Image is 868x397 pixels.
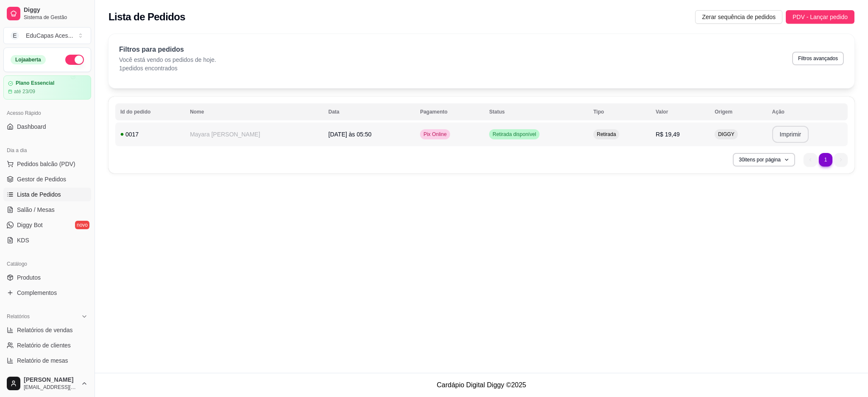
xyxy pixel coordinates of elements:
a: Diggy Botnovo [3,218,91,232]
a: Dashboard [3,120,91,133]
span: DIGGY [716,131,736,138]
th: Data [323,103,415,120]
th: Ação [767,103,848,120]
span: PDV - Lançar pedido [793,12,848,22]
th: Nome [185,103,323,120]
th: Id do pedido [115,103,185,120]
button: Zerar sequência de pedidos [695,10,782,24]
span: Complementos [17,289,57,297]
span: Retirada disponível [491,131,538,138]
span: Diggy Bot [17,221,43,229]
span: Relatórios [7,313,30,320]
button: 30itens por página [733,153,795,167]
h2: Lista de Pedidos [108,10,185,24]
span: Lista de Pedidos [17,190,61,199]
th: Status [484,103,588,120]
button: Select a team [3,27,91,44]
div: Acesso Rápido [3,106,91,120]
article: Plano Essencial [16,80,54,86]
a: Plano Essencialaté 23/09 [3,75,91,100]
span: Diggy [24,6,88,14]
th: Tipo [588,103,651,120]
span: Relatório de clientes [17,341,71,350]
button: [PERSON_NAME][EMAIL_ADDRESS][DOMAIN_NAME] [3,373,91,394]
a: Relatório de fidelidadenovo [3,369,91,383]
span: Salão / Mesas [17,205,55,214]
a: Lista de Pedidos [3,188,91,201]
span: [DATE] às 05:50 [328,131,372,138]
span: Gestor de Pedidos [17,175,66,183]
p: Você está vendo os pedidos de hoje. [119,56,216,64]
div: 0017 [120,130,180,139]
li: pagination item 1 active [819,153,832,167]
a: Relatório de clientes [3,339,91,352]
span: Sistema de Gestão [24,14,88,21]
span: Pix Online [422,131,448,138]
span: Pedidos balcão (PDV) [17,160,75,168]
span: Relatório de mesas [17,356,68,365]
th: Valor [651,103,709,120]
td: Mayara [PERSON_NAME] [185,122,323,146]
p: 1 pedidos encontrados [119,64,216,72]
span: R$ 19,49 [656,131,680,138]
a: DiggySistema de Gestão [3,3,91,24]
nav: pagination navigation [799,149,852,171]
span: [EMAIL_ADDRESS][DOMAIN_NAME] [24,384,78,391]
span: Retirada [595,131,618,138]
div: Loja aberta [11,55,46,64]
span: E [11,31,19,40]
span: Zerar sequência de pedidos [702,12,776,22]
th: Origem [709,103,767,120]
span: [PERSON_NAME] [24,376,78,384]
a: Relatório de mesas [3,354,91,367]
span: KDS [17,236,29,244]
footer: Cardápio Digital Diggy © 2025 [95,373,868,397]
div: Catálogo [3,257,91,271]
button: PDV - Lançar pedido [786,10,854,24]
a: KDS [3,233,91,247]
div: EduCapas Aces ... [26,31,73,40]
a: Relatórios de vendas [3,323,91,337]
a: Complementos [3,286,91,300]
span: Relatórios de vendas [17,326,73,334]
article: até 23/09 [14,88,35,95]
span: Dashboard [17,122,46,131]
th: Pagamento [415,103,484,120]
a: Produtos [3,271,91,284]
button: Imprimir [772,126,809,143]
p: Filtros para pedidos [119,44,216,55]
a: Salão / Mesas [3,203,91,217]
div: Dia a dia [3,144,91,157]
button: Pedidos balcão (PDV) [3,157,91,171]
span: Produtos [17,273,41,282]
button: Filtros avançados [792,52,844,65]
a: Gestor de Pedidos [3,172,91,186]
button: Alterar Status [65,55,84,65]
